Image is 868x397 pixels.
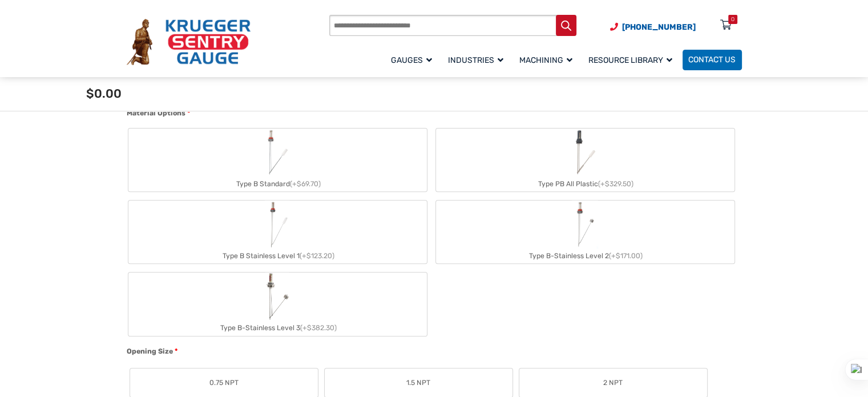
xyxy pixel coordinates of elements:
div: Type B-Stainless Level 2 [436,248,734,263]
span: [PHONE_NUMBER] [622,22,696,32]
span: Resource Library [588,55,672,65]
span: 1.5 NPT [406,378,430,388]
a: Contact Us [683,50,742,70]
span: (+$69.70) [290,180,321,188]
a: Industries [442,48,514,71]
label: Type B Stainless Level 1 [128,200,427,263]
abbr: required [175,346,177,356]
img: Krueger Sentry Gauge [127,19,251,65]
span: (+$123.20) [300,252,334,260]
span: $0.00 [86,86,122,101]
a: Resource Library [583,48,683,71]
div: Type B Standard [128,177,427,191]
label: Type B-Stainless Level 2 [436,200,734,263]
span: (+$382.30) [300,324,337,332]
span: (+$329.50) [598,180,633,188]
span: Opening Size [127,347,173,355]
div: Type B Stainless Level 1 [128,248,427,263]
span: Contact Us [688,55,736,65]
div: Type B-Stainless Level 3 [128,320,427,335]
span: Material Options [127,109,185,117]
a: Phone Number (920) 434-8860 [610,21,696,33]
span: 0.75 NPT [209,378,239,388]
span: 2 NPT [603,378,623,388]
span: Gauges [391,55,432,65]
abbr: required [187,108,190,118]
span: Industries [448,55,503,65]
label: Type B Standard [128,129,427,191]
span: (+$171.00) [609,252,643,260]
a: Machining [514,48,583,71]
div: Type PB All Plastic [436,177,734,191]
label: Type PB All Plastic [436,129,734,191]
span: Machining [519,55,572,65]
a: Gauges [385,48,442,71]
label: Type B-Stainless Level 3 [128,272,427,335]
div: 0 [731,15,734,24]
